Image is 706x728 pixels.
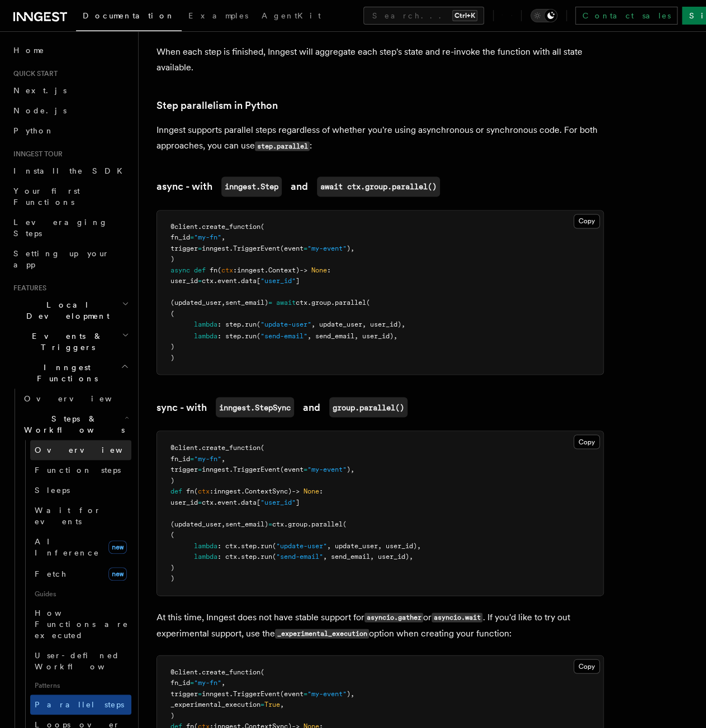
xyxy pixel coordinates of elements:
[329,397,408,417] code: group.parallel()
[170,668,198,676] span: @client
[225,299,268,306] span: sent_email)
[257,498,260,506] span: [
[317,176,440,197] code: await ctx.group.parallel()
[574,434,600,449] button: Copy
[202,277,214,285] span: ctx
[335,299,366,306] span: parallel
[30,677,131,695] span: Patterns
[241,277,257,285] span: data
[194,552,217,560] span: lambda
[170,530,174,538] span: (
[327,266,331,274] span: :
[241,487,245,495] span: .
[157,397,408,417] a: sync - withinngest.StepSyncandgroup.parallel()
[272,520,284,528] span: ctx
[280,689,304,697] span: (event
[9,284,46,293] span: Features
[35,569,67,578] span: Fetch
[108,567,127,581] span: new
[280,245,304,252] span: (event
[202,498,214,506] span: ctx
[280,465,304,473] span: (event
[35,700,124,709] span: Parallel steps
[13,166,129,175] span: Install the SDK
[170,255,174,263] span: )
[170,476,174,484] span: )
[9,357,131,389] button: Inngest Functions
[20,413,125,435] span: Steps & Workflows
[190,678,194,686] span: =
[30,460,131,480] a: Function steps
[194,320,217,328] span: lambda
[194,233,221,241] span: "my-fn"
[319,487,323,495] span: :
[276,542,327,549] span: "update-user"
[347,689,354,697] span: ),
[217,266,221,274] span: (
[284,520,288,528] span: .
[9,181,131,212] a: Your first Functions
[170,487,182,495] span: def
[9,243,131,275] a: Setting up your app
[217,542,260,549] span: : ctx.step.
[363,7,484,25] button: Search...Ctrl+K
[262,11,321,20] span: AgentKit
[216,397,294,417] code: inngest.StepSync
[202,245,233,252] span: inngest.
[260,668,264,676] span: (
[257,320,260,328] span: (
[307,465,347,473] span: "my-event"
[157,44,604,75] p: When each step is finished, Inngest will aggregate each step's state and re-invoke the function w...
[574,214,600,228] button: Copy
[260,552,272,560] span: run
[13,186,80,207] span: Your first Functions
[264,700,280,708] span: True
[276,299,296,306] span: await
[24,394,139,403] span: Overview
[9,362,121,384] span: Inngest Functions
[83,11,175,20] span: Documentation
[194,266,206,274] span: def
[255,3,328,30] a: AgentKit
[157,122,604,154] p: Inngest supports parallel steps regardless of whether you're using asynchronous or synchronous co...
[170,689,198,697] span: trigger
[170,454,190,462] span: fn_id
[13,249,110,269] span: Setting up your app
[194,487,198,495] span: (
[198,223,202,231] span: .
[280,700,284,708] span: ,
[268,299,272,306] span: =
[13,106,67,115] span: Node.js
[35,537,99,557] span: AI Inference
[311,520,343,528] span: parallel
[35,651,135,671] span: User-defined Workflows
[214,487,241,495] span: inngest
[288,520,307,528] span: group
[202,689,233,697] span: inngest.
[9,100,131,121] a: Node.js
[347,245,354,252] span: ),
[304,487,319,495] span: None
[170,498,198,506] span: user_id
[13,86,67,95] span: Next.js
[275,629,369,638] code: _experimental_execution
[307,299,311,306] span: .
[260,277,296,285] span: "user_id"
[198,245,202,252] span: =
[307,332,397,339] span: , send_email, user_id),
[198,465,202,473] span: =
[182,3,255,30] a: Examples
[35,446,150,454] span: Overview
[13,45,45,56] span: Home
[530,9,557,22] button: Toggle dark mode
[30,480,131,500] a: Sleeps
[304,245,307,252] span: =
[304,465,307,473] span: =
[311,320,405,328] span: , update_user, user_id),
[35,466,121,475] span: Function steps
[157,176,440,197] a: async - withinngest.Stepandawait ctx.group.parallel()
[272,542,276,549] span: (
[194,332,217,339] span: lambda
[347,465,354,473] span: ),
[198,277,202,285] span: =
